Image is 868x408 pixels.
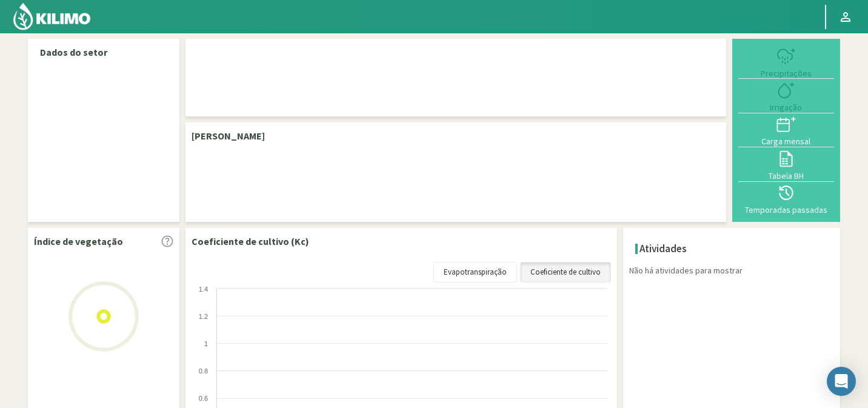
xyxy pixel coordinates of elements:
[199,395,208,402] text: 0.6
[199,367,208,375] text: 0.8
[738,147,834,181] button: Tabela BH
[40,45,167,59] p: Dados do setor
[738,79,834,113] button: Irrigação
[639,243,687,255] h4: Atividades
[742,206,830,214] div: Temporadas passadas
[742,69,830,78] div: Precipitações
[738,45,834,79] button: Precipitações
[199,313,208,320] text: 1.2
[629,264,840,277] p: Não há atividades para mostrar
[433,262,517,283] a: Evapotranspiração
[192,234,309,249] p: Coeficiente de cultivo (Kc)
[43,256,164,377] img: Loading...
[204,340,208,347] text: 1
[34,234,123,249] p: Índice de vegetação
[12,2,92,31] img: Kilimo
[742,172,830,180] div: Tabela BH
[738,113,834,147] button: Carga mensal
[199,286,208,293] text: 1.4
[827,367,856,396] div: Open Intercom Messenger
[742,137,830,145] div: Carga mensal
[742,103,830,112] div: Irrigação
[520,262,611,283] a: Coeficiente de cultivo
[738,182,834,216] button: Temporadas passadas
[192,129,265,143] p: [PERSON_NAME]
